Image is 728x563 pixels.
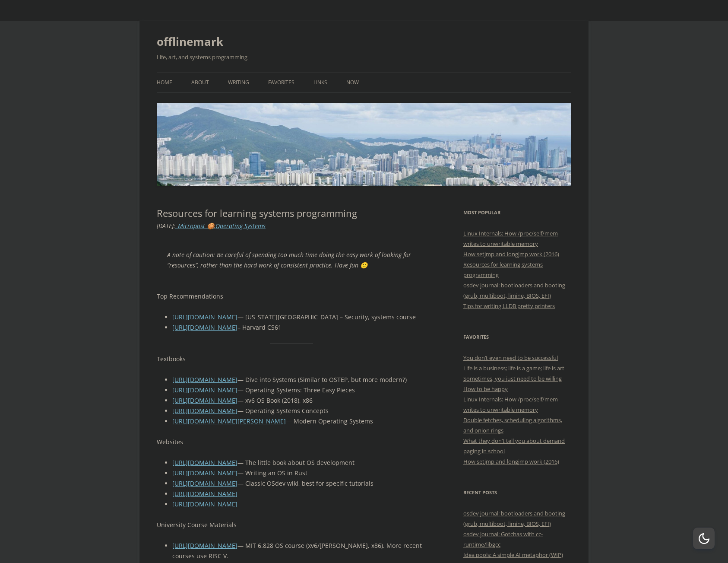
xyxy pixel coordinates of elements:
time: [DATE] [157,222,174,230]
i: : , [157,222,266,230]
h3: Most Popular [463,207,571,218]
a: [URL][DOMAIN_NAME] [172,407,237,415]
a: Linux Internals: How /proc/self/mem writes to unwritable memory [463,395,558,414]
a: [URL][DOMAIN_NAME] [172,323,237,331]
a: osdev journal: bootloaders and booting (grub, multiboot, limine, BIOS, EFI) [463,509,565,528]
a: Operating Systems [215,222,266,230]
a: Double fetches, scheduling algorithms, and onion rings [463,416,562,434]
a: How to be happy [463,385,508,393]
a: How setjmp and longjmp work (2016) [463,458,559,465]
a: [URL][DOMAIN_NAME] [172,375,237,384]
a: How setjmp and longjmp work (2016) [463,250,559,258]
a: offlinemark [157,31,223,52]
h3: Recent Posts [463,487,571,498]
a: [URL][DOMAIN_NAME] [172,479,237,487]
a: Writing [228,73,249,92]
li: — xv6 OS Book (2018), x86 [172,395,427,406]
li: — The little book about OS development [172,458,427,468]
li: — Modern Operating Systems [172,416,427,426]
a: Home [157,73,172,92]
a: osdev journal: bootloaders and booting (grub, multiboot, limine, BIOS, EFI) [463,281,565,299]
a: [URL][DOMAIN_NAME] [172,469,237,477]
h3: Favorites [463,332,571,342]
a: Resources for learning systems programming [463,261,543,279]
a: Favorites [268,73,294,92]
a: Life is a business; life is a game; life is art [463,364,564,372]
a: [URL][DOMAIN_NAME] [172,458,237,467]
p: Websites [157,437,427,447]
a: Sometimes, you just need to be willing [463,375,562,382]
a: _Micropost 🍪 [175,222,214,230]
p: Top Recommendations [157,291,427,302]
a: [URL][DOMAIN_NAME] [172,541,237,550]
p: A note of caution: Be careful of spending too much time doing the easy work of looking for “resou... [167,250,416,270]
a: Tips for writing LLDB pretty printers [463,302,555,310]
h2: Life, art, and systems programming [157,52,571,62]
h1: Resources for learning systems programming [157,207,427,219]
li: — MIT 6.828 OS course (xv6/[PERSON_NAME], x86). More recent courses use RISC V. [172,541,427,561]
a: About [191,73,209,92]
a: You don’t even need to be successful [463,354,558,362]
li: — Dive into Systems (Similar to OSTEP, but more modern?) [172,375,427,385]
a: [URL][DOMAIN_NAME] [172,396,237,404]
li: – Harvard CS61 [172,322,427,333]
li: — [US_STATE][GEOGRAPHIC_DATA] – Security, systems course [172,312,427,322]
li: — Operating Systems: Three Easy Pieces [172,385,427,395]
a: [URL][DOMAIN_NAME][PERSON_NAME] [172,417,286,425]
p: University Course Materials [157,520,427,530]
a: Links [313,73,327,92]
a: Now [346,73,359,92]
img: offlinemark [157,103,571,185]
a: Linux Internals: How /proc/self/mem writes to unwritable memory [463,229,558,248]
a: [URL][DOMAIN_NAME] [172,386,237,394]
a: osdev journal: Gotchas with cc-runtime/libgcc [463,530,543,548]
a: Idea pools: A simple AI metaphor (WIP) [463,551,563,559]
a: [URL][DOMAIN_NAME] [172,500,237,508]
a: [URL][DOMAIN_NAME] [172,313,237,321]
li: — Classic OSdev wiki, best for specific tutorials [172,478,427,489]
li: — Writing an OS in Rust [172,468,427,478]
a: What they don’t tell you about demand paging in school [463,437,565,455]
p: Textbooks [157,354,427,364]
li: — Operating Systems Concepts [172,406,427,416]
a: [URL][DOMAIN_NAME] [172,490,237,498]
